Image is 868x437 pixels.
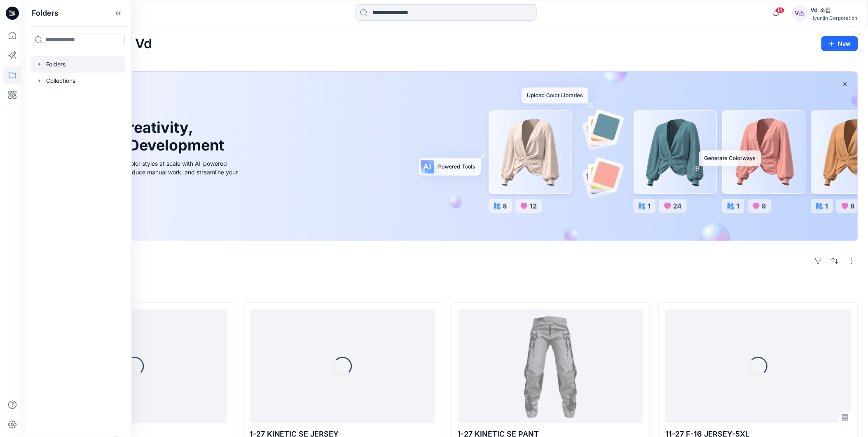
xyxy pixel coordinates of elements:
div: Vd 소팀 [811,5,858,15]
div: Hyunjin Corporation [811,15,858,21]
a: Discover more [55,195,240,211]
h4: Styles [35,284,858,294]
span: 14 [776,7,785,14]
h1: Unleash Creativity, Speed Up Development [55,119,228,154]
div: V소 [793,6,807,21]
div: Explore ideas faster and recolor styles at scale with AI-powered tools that boost creativity, red... [55,159,240,185]
a: 1-27 KINETIC SE PANT [458,309,643,423]
button: New [821,36,858,51]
